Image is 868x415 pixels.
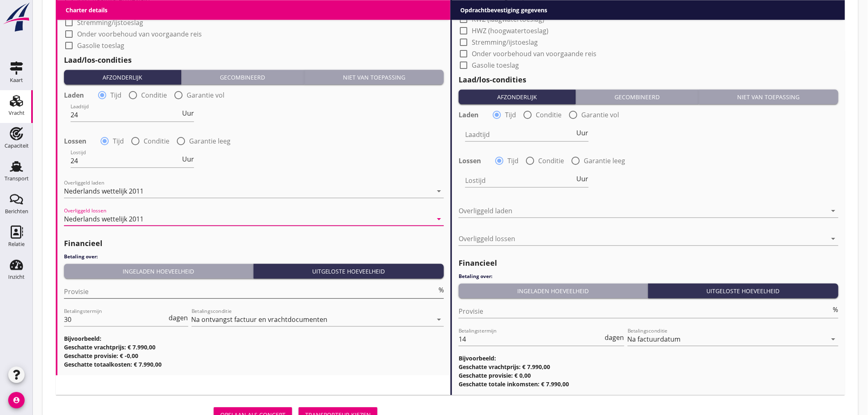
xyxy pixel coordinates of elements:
[576,89,699,104] button: Gecombineerd
[5,143,29,148] div: Capaciteit
[64,313,167,326] input: Betalingstermijn
[182,110,194,116] span: Uur
[648,283,839,298] button: Uitgeloste hoeveelheid
[77,30,202,38] label: Onder voorbehoud van voorgaande reis
[577,130,589,136] span: Uur
[64,215,144,223] div: Nederlands wettelijk 2011
[64,91,84,99] strong: Laden
[577,176,589,182] span: Uur
[434,315,444,324] i: arrow_drop_down
[829,234,838,244] i: arrow_drop_down
[5,209,28,214] div: Berichten
[77,18,143,27] label: Stremming/ijstoeslag
[437,287,444,293] div: %
[581,111,619,119] label: Garantie vol
[308,73,441,82] div: Niet van toepassing
[459,363,838,371] h3: Geschatte vrachtprijs: € 7.990,00
[459,157,481,165] strong: Lossen
[459,283,648,298] button: Ingeladen hoeveelheid
[505,111,516,119] label: Tijd
[182,156,194,162] span: Uur
[472,27,548,35] label: HWZ (hoogwatertoeslag)
[459,89,576,104] button: Afzonderlijk
[459,333,603,346] input: Betalingstermijn
[254,264,444,278] button: Uitgeloste hoeveelheid
[459,305,831,318] input: Provisie
[472,61,519,69] label: Gasolie toeslag
[651,287,836,295] div: Uitgeloste hoeveelheid
[472,50,596,58] label: Onder voorbehoud van voorgaande reis
[831,306,838,313] div: %
[77,7,154,15] label: HWZ (hoogwatertoeslag)
[64,334,444,343] h3: Bijvoorbeeld:
[538,157,564,165] label: Conditie
[77,41,124,50] label: Gasolie toeslag
[64,360,444,369] h3: Geschatte totaalkosten: € 7.990,00
[829,334,838,344] i: arrow_drop_down
[64,253,444,260] h4: Betaling over:
[144,137,169,145] label: Conditie
[192,316,328,323] div: Na ontvangst factuur en vrachtdocumenten
[181,70,304,84] button: Gecombineerd
[465,128,575,141] input: Laadtijd
[8,392,25,408] i: account_circle
[64,137,87,145] strong: Lossen
[472,38,538,46] label: Stremming/ijstoeslag
[64,343,444,351] h3: Geschatte vrachtprijs: € 7.990,00
[167,315,188,321] div: dagen
[141,91,167,99] label: Conditie
[5,176,29,181] div: Transport
[189,137,231,145] label: Garantie leeg
[67,267,250,276] div: Ingeladen hoeveelheid
[9,110,25,116] div: Vracht
[64,187,144,195] div: Nederlands wettelijk 2011
[472,15,544,23] label: KWZ (laagwatertoeslag)
[64,285,437,298] input: Provisie
[462,93,572,101] div: Afzonderlijk
[536,111,562,119] label: Conditie
[603,334,624,341] div: dagen
[185,73,300,82] div: Gecombineerd
[459,273,838,280] h4: Betaling over:
[507,157,519,165] label: Tijd
[459,258,838,269] h2: Financieel
[434,214,444,224] i: arrow_drop_down
[71,154,180,167] input: Lostijd
[304,70,444,84] button: Niet van toepassing
[64,351,444,360] h3: Geschatte provisie: € -0,00
[459,74,838,85] h2: Laad/los-condities
[699,89,838,104] button: Niet van toepassing
[584,157,625,165] label: Garantie leeg
[579,93,695,101] div: Gecombineerd
[459,354,838,363] h3: Bijvoorbeeld:
[628,335,681,343] div: Na factuurdatum
[702,93,835,101] div: Niet van toepassing
[434,186,444,196] i: arrow_drop_down
[8,274,25,280] div: Inzicht
[459,371,838,380] h3: Geschatte provisie: € 0,00
[8,242,25,247] div: Relatie
[10,78,23,83] div: Kaart
[459,111,479,119] strong: Laden
[113,137,124,145] label: Tijd
[459,380,838,388] h3: Geschatte totale inkomsten: € 7.990,00
[71,108,180,121] input: Laadtijd
[64,264,254,278] button: Ingeladen hoeveelheid
[829,206,838,216] i: arrow_drop_down
[257,267,441,276] div: Uitgeloste hoeveelheid
[67,73,178,82] div: Afzonderlijk
[472,4,519,12] label: Transportbasis
[462,287,644,295] div: Ingeladen hoeveelheid
[187,91,224,99] label: Garantie vol
[64,70,181,84] button: Afzonderlijk
[110,91,121,99] label: Tijd
[465,174,575,187] input: Lostijd
[64,238,444,249] h2: Financieel
[64,55,444,66] h2: Laad/los-condities
[2,2,31,32] img: logo-small.a267ee39.svg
